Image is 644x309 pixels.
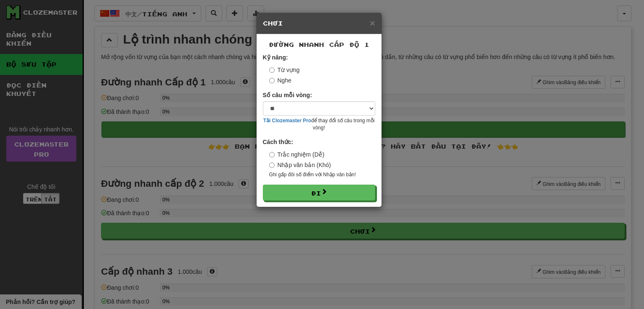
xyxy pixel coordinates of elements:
[269,41,369,48] font: Đường nhanh Cấp độ 1
[311,190,321,197] font: Đi
[311,118,374,131] font: để thay đổi số câu trong mỗi vòng!
[269,78,275,83] input: Nghe
[263,185,375,201] button: Đi
[263,54,288,61] font: Kỹ năng:
[278,77,291,84] font: Nghe
[354,172,356,178] font: !
[269,162,275,168] input: Nhập văn bản (Khó)
[370,18,375,28] font: ×
[269,172,355,178] font: Ghi gấp đôi số điểm với Nhập văn bản
[263,118,312,124] a: Tải Clozemaster Pro
[263,139,293,145] font: Cách thức:
[278,67,300,73] font: Từ vựng
[263,20,283,27] font: Chơi
[278,151,325,158] font: Trắc nghiệm (Dễ)
[370,18,375,27] button: Đóng
[263,92,312,98] font: Số câu mỗi vòng:
[278,162,331,168] font: Nhập văn bản (Khó)
[269,152,275,157] input: Trắc nghiệm (Dễ)
[269,67,275,73] input: Từ vựng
